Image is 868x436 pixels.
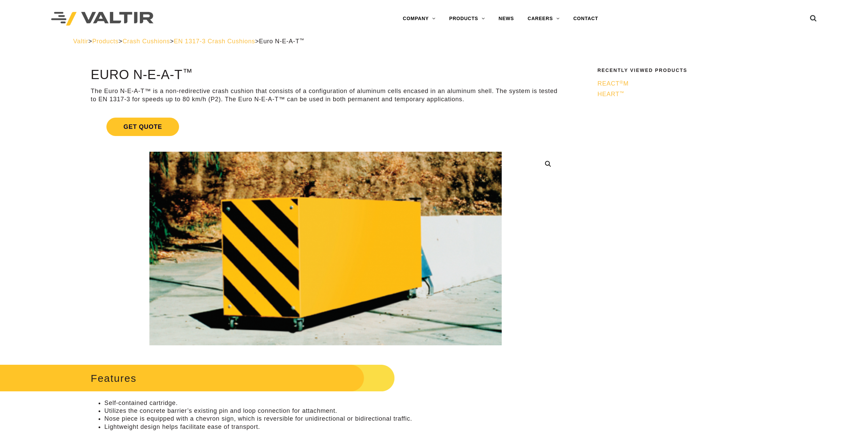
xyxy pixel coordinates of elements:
img: Valtir [51,12,153,26]
p: The Euro N-E-A-T™ is a non-redirective crash cushion that consists of a configuration of aluminum... [91,87,560,103]
span: Get Quote [106,118,179,136]
a: REACT®M [598,80,791,88]
h1: Euro N-E-A-T [91,68,560,82]
li: Self-contained cartridge. [104,399,560,407]
a: NEWS [492,12,521,26]
span: REACT M [598,80,629,87]
div: > > > > [73,37,795,45]
li: Nose piece is equipped with a chevron sign, which is reversible for unidirectional or bidirection... [104,415,560,423]
sup: ™ [182,67,192,78]
a: Crash Cushions [122,38,170,45]
a: CONTACT [567,12,605,26]
span: HEART [598,91,624,97]
a: Products [92,38,118,45]
sup: ™ [619,90,624,95]
a: EN 1317-3 Crash Cushions [174,38,255,45]
li: Lightweight design helps facilitate ease of transport. [104,423,560,431]
a: HEART™ [598,90,791,98]
a: Get Quote [91,109,560,144]
a: CAREERS [521,12,567,26]
sup: ™ [299,37,304,43]
sup: ® [620,80,623,85]
span: Euro N-E-A-T [259,38,304,45]
h2: Recently Viewed Products [598,68,791,73]
a: PRODUCTS [442,12,492,26]
a: Valtir [73,38,88,45]
a: COMPANY [396,12,442,26]
li: Utilizes the concrete barrier’s existing pin and loop connection for attachment. [104,407,560,415]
